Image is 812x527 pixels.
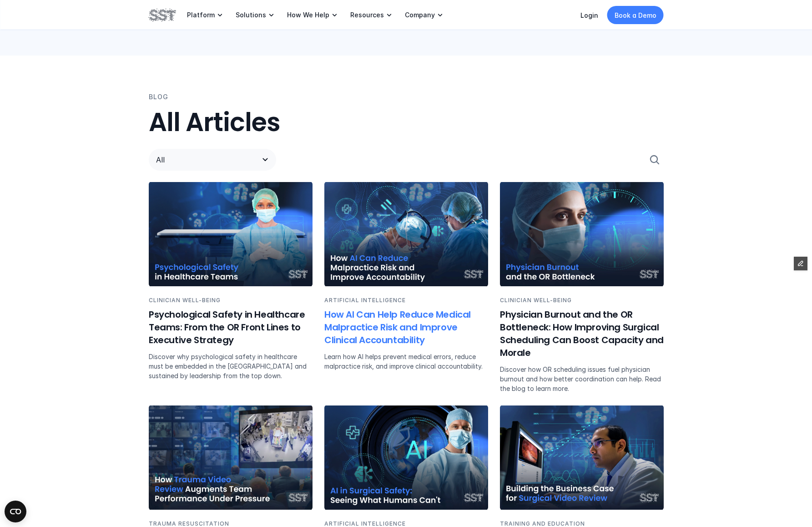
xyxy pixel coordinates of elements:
h6: Physician Burnout and the OR Bottleneck: How Improving Surgical Scheduling Can Boost Capacity and... [500,308,664,359]
button: Edit Framer Content [794,257,807,270]
a: Book a Demo [607,6,664,24]
a: Two clinicians in an operating room, looking down at tableARTIFICIAL INTELLIGENCEHow AI Can Help ... [324,182,488,387]
h6: How AI Can Help Reduce Medical Malpractice Risk and Improve Clinical Accountability [324,308,488,346]
p: ARTIFICIAL INTELLIGENCE [324,296,488,304]
button: Search Icon [646,151,664,169]
p: CLINICIAN WELL-BEING [149,296,313,304]
p: Learn how AI helps prevent medical errors, reduce malpractice risk, and improve clinical accounta... [324,352,488,371]
p: Company [405,11,435,19]
p: Solutions [236,11,266,19]
button: Open CMP widget [5,501,26,522]
h6: Psychological Safety in Healthcare Teams: From the OR Front Lines to Executive Strategy [149,308,313,346]
a: Login [580,11,598,19]
p: Discover how OR scheduling issues fuel physician burnout and how better coordination can help. Re... [500,365,664,393]
img: Caucasian male doctor in scrubs looking at the camera. Surgical imagery in the background. [324,405,488,510]
img: Nurse in scrub cap and mask. A clock in the background. [500,182,664,286]
p: Resources [350,11,384,19]
p: How We Help [287,11,329,19]
h2: All Articles [149,107,664,138]
p: Discover why psychological safety in healthcare must be embedded in the [GEOGRAPHIC_DATA] and sus... [149,352,313,380]
img: A physician looking at Black Box Platform data on a desktop computer [500,405,664,510]
p: BLOG [149,92,168,102]
p: All [156,154,251,165]
p: Book a Demo [615,10,656,20]
img: Nurse in surgical cap, gown, and gloves standing in front of an empty OR table [149,182,313,286]
a: Nurse in scrub cap and mask. A clock in the background.CLINICIAN WELL-BEINGPhysician Burnout and ... [500,182,664,393]
a: Nurse in surgical cap, gown, and gloves standing in front of an empty OR tableCLINICIAN WELL-BEIN... [149,182,313,387]
p: Platform [187,11,215,19]
img: A group of trauma staff watching a video review in a classroom setting [149,405,313,510]
img: Two clinicians in an operating room, looking down at table [324,182,488,286]
p: CLINICIAN WELL-BEING [500,296,664,304]
img: SST logo [149,7,176,23]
